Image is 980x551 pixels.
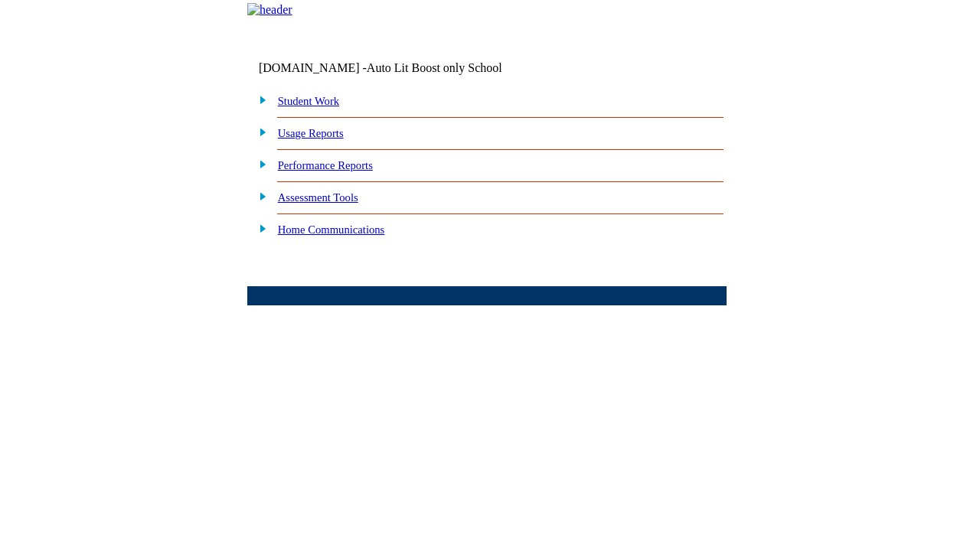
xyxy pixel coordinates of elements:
a: Student Work [278,95,339,107]
a: Performance Reports [278,159,373,171]
a: Usage Reports [278,127,344,139]
a: Assessment Tools [278,191,358,204]
img: plus.gif [251,157,267,171]
a: Home Communications [278,223,385,236]
nobr: Auto Lit Boost only School [367,61,502,74]
img: plus.gif [251,93,267,106]
img: plus.gif [251,189,267,203]
img: plus.gif [251,221,267,235]
img: header [247,3,292,17]
img: plus.gif [251,125,267,139]
td: [DOMAIN_NAME] - [259,61,541,75]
